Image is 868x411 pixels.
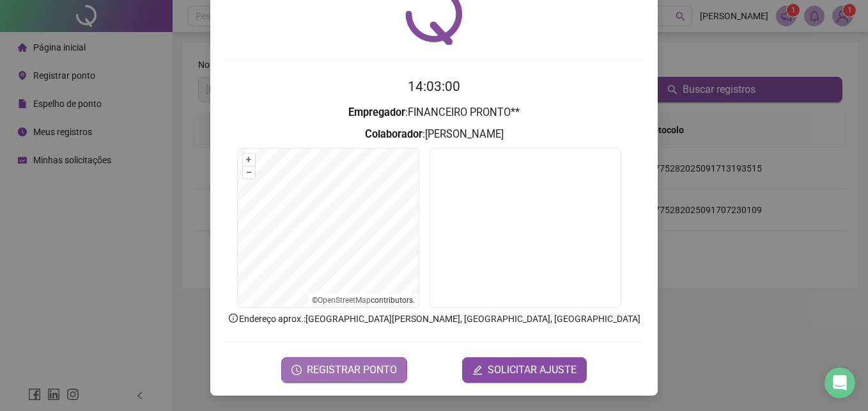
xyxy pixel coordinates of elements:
span: clock-circle [291,365,302,375]
p: Endereço aprox. : [GEOGRAPHIC_DATA][PERSON_NAME], [GEOGRAPHIC_DATA], [GEOGRAPHIC_DATA] [226,312,642,326]
button: + [243,154,255,166]
strong: Colaborador [365,128,422,140]
button: REGISTRAR PONTO [281,357,407,383]
span: info-circle [228,312,239,324]
a: OpenStreetMap [318,296,371,305]
button: – [243,166,255,179]
span: REGISTRAR PONTO [307,362,397,378]
h3: : [PERSON_NAME] [226,126,642,143]
span: edit [472,365,483,375]
button: editSOLICITAR AJUSTE [462,357,587,383]
time: 14:03:00 [408,79,460,94]
div: Open Intercom Messenger [825,367,855,398]
span: SOLICITAR AJUSTE [488,362,577,378]
strong: Empregador [348,106,405,118]
h3: : FINANCEIRO PRONTO** [226,104,642,121]
li: © contributors. [312,296,415,305]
